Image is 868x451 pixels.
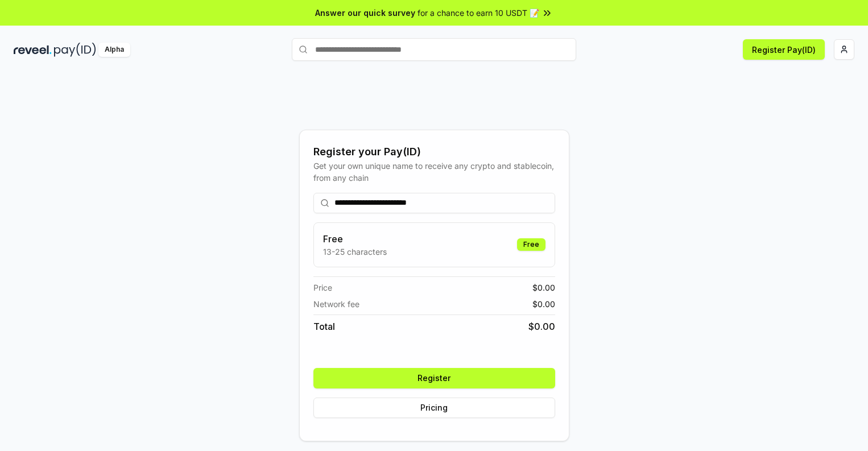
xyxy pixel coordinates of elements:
[323,232,387,246] h3: Free
[313,320,335,333] span: Total
[313,160,555,184] div: Get your own unique name to receive any crypto and stablecoin, from any chain
[54,43,96,57] img: pay_id
[313,368,555,388] button: Register
[532,298,555,310] span: $ 0.00
[528,320,555,333] span: $ 0.00
[743,39,825,60] button: Register Pay(ID)
[313,282,332,293] span: Price
[315,7,415,19] span: Answer our quick survey
[313,298,359,310] span: Network fee
[313,144,555,160] div: Register your Pay(ID)
[532,282,555,293] span: $ 0.00
[14,43,52,57] img: reveel_dark
[98,43,130,57] div: Alpha
[517,238,545,251] div: Free
[323,246,387,258] p: 13-25 characters
[418,7,539,19] span: for a chance to earn 10 USDT 📝
[313,398,555,418] button: Pricing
